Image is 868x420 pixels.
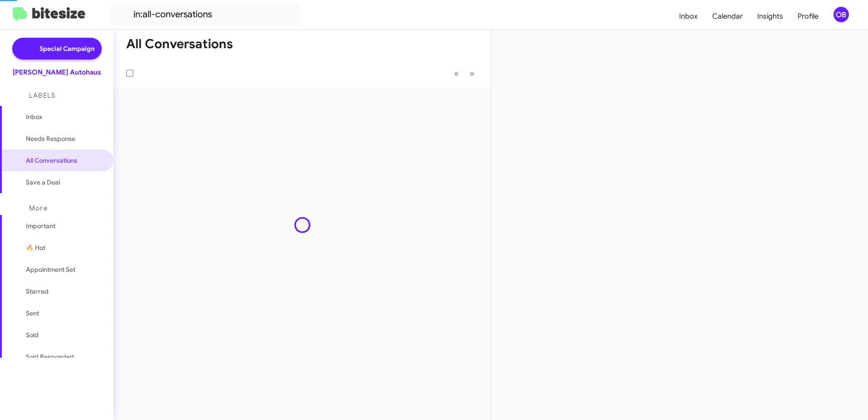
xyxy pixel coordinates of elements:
span: All Conversations [26,156,77,165]
span: Labels [29,91,55,100]
span: Starred [26,287,49,296]
span: » [469,68,474,79]
span: Appointment Set [26,265,75,274]
span: More [29,204,48,212]
a: Profile [790,3,826,30]
span: Sold [26,330,39,340]
span: Save a Deal [26,178,60,187]
button: OB [826,7,858,22]
div: [PERSON_NAME] Autohaus [13,68,101,77]
span: « [454,68,459,79]
span: Important [26,221,103,230]
nav: Page navigation example [449,64,480,83]
div: OB [833,7,849,22]
span: Special Campaign [39,44,94,53]
span: Needs Response [26,134,103,143]
a: Insights [750,3,790,30]
a: Special Campaign [12,38,102,60]
a: Calendar [705,3,750,30]
span: Inbox [26,112,103,121]
span: Sent [26,309,39,318]
span: Sold Responded [26,352,74,361]
span: 🔥 Hot [26,243,45,252]
button: Next [464,64,480,83]
h1: All Conversations [126,37,233,51]
a: Inbox [672,3,705,30]
button: Previous [449,64,464,83]
input: Search [110,4,301,25]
